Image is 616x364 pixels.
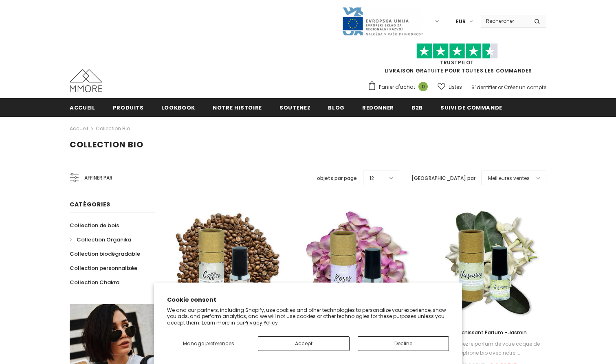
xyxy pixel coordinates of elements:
[70,69,102,92] img: Cas MMORE
[167,296,449,304] h2: Cookie consent
[70,232,131,247] a: Collection Organika
[84,173,112,182] span: Affiner par
[161,98,195,116] a: Lookbook
[70,104,95,112] span: Accueil
[440,59,474,66] a: TrustPilot
[167,336,250,351] button: Manage preferences
[449,83,462,91] span: Listes
[418,82,428,91] span: 0
[70,124,88,134] a: Accueil
[358,336,449,351] button: Decline
[328,104,345,112] span: Blog
[317,174,357,182] label: objets par page
[70,261,137,275] a: Collection personnalisée
[161,104,195,112] span: Lookbook
[70,275,119,289] a: Collection Chakra
[488,174,530,182] span: Meilleures ventes
[279,104,310,112] span: soutenez
[70,98,95,116] a: Accueil
[70,250,140,258] span: Collection biodégradable
[367,47,546,74] span: LIVRAISON GRATUITE POUR TOUTES LES COMMANDES
[70,218,119,232] a: Collection de bois
[213,104,262,112] span: Notre histoire
[167,307,449,326] p: We and our partners, including Shopify, use cookies and other technologies to personalize your ex...
[440,104,502,112] span: Suivi de commande
[481,15,528,27] input: Search Site
[96,125,130,132] a: Collection Bio
[70,200,110,208] span: Catégories
[447,329,527,336] span: Rafraîchissant Parfum - Jasmin
[244,319,278,326] a: Privacy Policy
[411,174,475,182] label: [GEOGRAPHIC_DATA] par
[70,221,119,229] span: Collection de bois
[213,98,262,116] a: Notre histoire
[258,336,350,351] button: Accept
[370,174,374,182] span: 12
[440,98,502,116] a: Suivi de commande
[367,81,432,93] a: Panier d'achat 0
[70,264,137,272] span: Collection personnalisée
[342,18,423,24] a: Javni Razpis
[70,247,140,261] a: Collection biodégradable
[428,340,546,357] div: Rafraîchissez le parfum de votre coque de téléphone bio avec notre ...
[456,18,466,26] span: EUR
[411,98,423,116] a: B2B
[279,98,310,116] a: soutenez
[70,139,143,150] span: Collection Bio
[428,328,546,337] a: Rafraîchissant Parfum - Jasmin
[70,278,119,286] span: Collection Chakra
[328,98,345,116] a: Blog
[342,7,423,36] img: Javni Razpis
[77,236,131,243] span: Collection Organika
[498,84,503,91] span: or
[438,80,462,94] a: Listes
[113,98,144,116] a: Produits
[113,104,144,112] span: Produits
[471,84,497,91] a: S'identifier
[504,84,546,91] a: Créez un compte
[411,104,423,112] span: B2B
[416,43,498,59] img: Faites confiance aux étoiles pilotes
[379,83,415,91] span: Panier d'achat
[362,104,394,112] span: Redonner
[183,340,234,347] span: Manage preferences
[362,98,394,116] a: Redonner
